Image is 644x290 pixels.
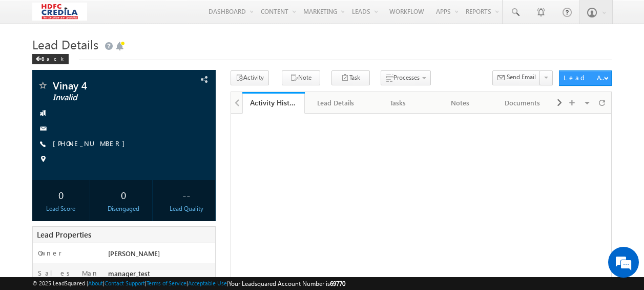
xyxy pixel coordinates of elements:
[38,268,99,287] label: Sales Manager
[32,3,87,21] img: Custom Logo
[375,97,420,109] div: Tasks
[108,249,160,258] span: [PERSON_NAME]
[147,280,186,286] a: Terms of Service
[32,36,98,52] span: Lead Details
[231,70,269,85] button: Activity
[330,280,345,287] span: 69770
[106,268,215,283] div: manager_test
[53,139,130,148] a: [PHONE_NUMBER]
[53,93,165,103] span: Invalid
[500,97,545,109] div: Documents
[250,98,297,107] div: Activity History
[242,92,305,113] li: Activity History
[438,97,483,109] div: Notes
[228,280,345,287] span: Your Leadsquared Account Number is
[97,185,150,204] div: 0
[105,280,145,286] a: Contact Support
[88,280,103,286] a: About
[429,92,492,114] a: Notes
[313,97,358,109] div: Lead Details
[160,185,212,204] div: --
[38,248,62,258] label: Owner
[367,92,429,114] a: Tasks
[37,229,91,240] span: Lead Properties
[331,70,370,85] button: Task
[381,70,431,85] button: Processes
[393,74,420,81] span: Processes
[492,70,541,85] button: Send Email
[53,80,165,90] span: Vinay 4
[242,92,305,114] a: Activity History
[160,204,212,213] div: Lead Quality
[564,73,607,82] div: Lead Actions
[492,92,554,114] a: Documents
[507,72,536,82] span: Send Email
[282,70,320,85] button: Note
[97,204,150,213] div: Disengaged
[188,280,227,286] a: Acceptable Use
[32,279,345,288] span: © 2025 LeadSquared | | | | |
[305,92,367,114] a: Lead Details
[32,53,74,62] a: Back
[559,70,612,86] button: Lead Actions
[35,185,87,204] div: 0
[32,54,69,64] div: Back
[35,204,87,213] div: Lead Score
